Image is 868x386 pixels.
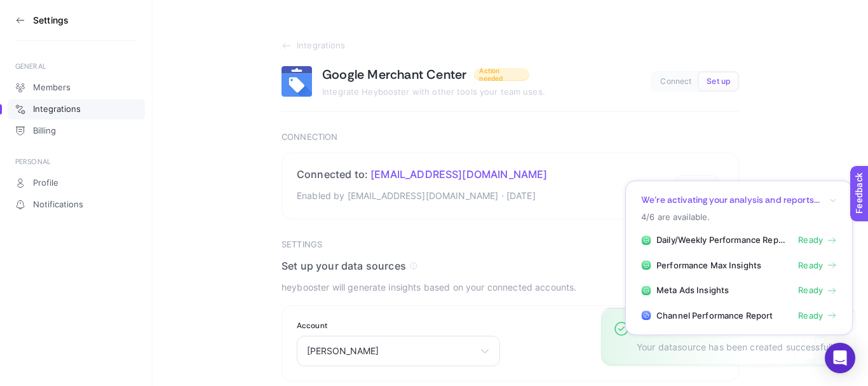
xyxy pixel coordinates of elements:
a: Integrations [281,41,739,51]
div: Open Intercom Messenger [825,343,855,373]
span: Ready [798,259,823,272]
span: [EMAIL_ADDRESS][DOMAIN_NAME] [370,168,547,181]
h1: Google Merchant Center [322,66,466,83]
label: Account [297,321,500,331]
span: Billing [33,126,56,136]
span: Ready [798,234,823,247]
a: Notifications [8,195,145,215]
span: Connect [660,77,691,86]
span: Performance Max Insights [656,259,761,272]
a: Billing [8,121,145,141]
span: Integrations [297,41,346,51]
span: Set up your data sources [281,259,406,272]
h3: Settings [281,240,739,250]
h3: Connection [281,132,739,142]
a: Profile [8,173,145,193]
a: Integrations [8,99,145,120]
span: Set up [707,77,730,86]
p: heybooster will generate insights based on your connected accounts. [281,280,739,295]
a: Ready [798,234,837,247]
span: Meta Ads Insights [656,284,729,297]
div: GENERAL [15,61,137,71]
div: PERSONAL [15,156,137,167]
span: Feedback [8,4,48,14]
button: Change [675,176,719,196]
span: Ready [798,310,823,322]
span: [PERSON_NAME] [307,346,475,356]
p: Your datasource has been created successfully. [637,342,840,353]
h2: Connected to: [297,168,548,181]
a: Ready [798,284,837,297]
span: Integrate Heybooster with other tools your team uses. [322,86,545,97]
span: Channel Performance Report [656,310,773,322]
button: Connect [653,72,699,90]
button: Set up [699,72,738,90]
p: 4/6 are available. [641,211,837,223]
span: Members [33,83,71,93]
span: Integrations [33,104,81,114]
p: Enabled by [EMAIL_ADDRESS][DOMAIN_NAME] · [DATE] [297,188,548,203]
a: Members [8,78,145,98]
h3: Settings [33,15,69,25]
span: Action needed [479,67,524,82]
p: We’re activating your analysis and reports... [641,194,820,206]
a: Ready [798,310,837,322]
span: Profile [33,178,58,188]
span: Notifications [33,200,83,210]
a: Ready [798,259,837,272]
span: Ready [798,284,823,297]
span: Daily/Weekly Performance Report [656,234,789,247]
